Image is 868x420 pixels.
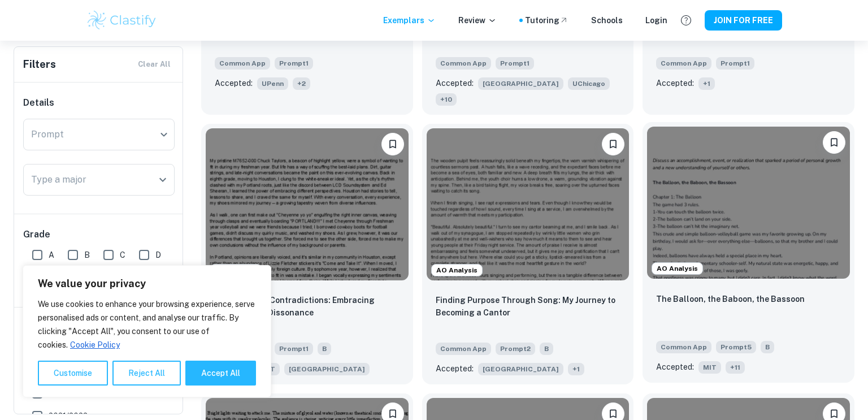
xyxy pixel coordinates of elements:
[381,133,404,155] button: Please log in to bookmark exemplars
[496,343,535,355] span: Prompt 2
[215,294,400,319] p: A Tapestry of Contradictions: Embracing Diversity and Dissonance
[185,361,256,386] button: Accept All
[275,343,313,355] span: Prompt 1
[676,11,696,30] button: Help and Feedback
[257,77,288,90] span: UPenn
[656,57,711,70] span: Common App
[647,127,850,279] img: undefined Common App example thumbnail: The Balloon, the Baboon, the Bassoon
[643,124,854,384] a: AO AnalysisPlease log in to bookmark exemplarsThe Balloon, the Baboon, the BassoonCommon AppPromp...
[656,293,805,305] p: The Balloon, the Baboon, the Bassoon
[525,14,568,27] a: Tutoring
[716,57,754,70] span: Prompt 1
[206,128,409,280] img: undefined Common App example thumbnail: A Tapestry of Contradictions: Embracing
[726,361,745,374] span: + 11
[112,361,181,386] button: Reject All
[215,57,270,70] span: Common App
[23,228,175,241] h6: Grade
[383,14,436,27] p: Exemplars
[38,297,256,352] p: We use cookies to enhance your browsing experience, serve personalised ads or content, and analys...
[86,9,158,32] img: Clastify logo
[540,343,553,355] span: B
[155,249,161,261] span: D
[436,77,474,89] p: Accepted:
[275,57,313,70] span: Prompt 1
[478,77,563,90] span: [GEOGRAPHIC_DATA]
[656,341,711,353] span: Common App
[49,249,54,261] span: A
[458,14,497,27] p: Review
[436,57,491,70] span: Common App
[284,363,370,375] span: [GEOGRAPHIC_DATA]
[84,249,90,261] span: B
[120,249,125,261] span: C
[23,265,271,397] div: We value your privacy
[432,265,482,275] span: AO Analysis
[422,124,634,384] a: AO AnalysisPlease log in to bookmark exemplarsFinding Purpose Through Song: My Journey to Becomin...
[427,128,630,280] img: undefined Common App example thumbnail: Finding Purpose Through Song: My Journey
[436,294,620,319] p: Finding Purpose Through Song: My Journey to Becoming a Cantor
[602,133,624,155] button: Please log in to bookmark exemplars
[201,124,413,384] a: AO AnalysisPlease log in to bookmark exemplarsA Tapestry of Contradictions: Embracing Diversity a...
[318,343,331,355] span: B
[761,341,774,353] span: B
[705,10,782,31] button: JOIN FOR FREE
[436,343,491,355] span: Common App
[436,93,457,106] span: + 10
[698,361,721,374] span: MIT
[215,77,253,89] p: Accepted:
[293,77,310,90] span: + 2
[568,363,584,375] span: + 1
[38,277,256,291] p: We value your privacy
[645,14,667,27] a: Login
[698,77,715,90] span: + 1
[70,340,120,350] a: Cookie Policy
[568,77,610,90] span: UChicago
[38,361,108,386] button: Customise
[496,57,534,70] span: Prompt 1
[656,77,694,89] p: Accepted:
[155,172,171,188] button: Open
[436,362,474,375] p: Accepted:
[656,361,694,373] p: Accepted:
[478,363,563,375] span: [GEOGRAPHIC_DATA]
[23,96,175,110] h6: Details
[823,131,845,154] button: Please log in to bookmark exemplars
[591,14,623,27] a: Schools
[23,57,56,72] h6: Filters
[652,263,702,274] span: AO Analysis
[716,341,756,353] span: Prompt 5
